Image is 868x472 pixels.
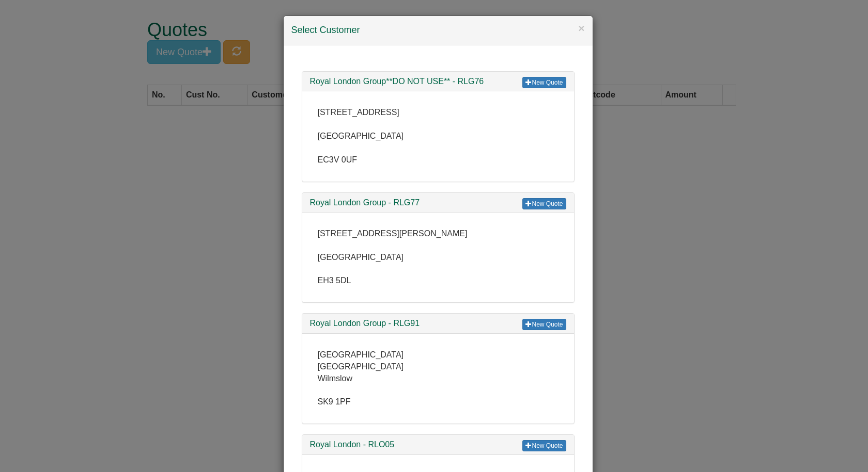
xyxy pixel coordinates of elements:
[522,198,566,209] a: New Quote
[318,155,357,164] span: EC3V 0UF
[578,23,584,34] button: ×
[318,253,404,262] span: [GEOGRAPHIC_DATA]
[310,198,566,207] h3: Royal London Group - RLG77
[318,397,351,406] span: SK9 1PF
[318,276,351,285] span: EH3 5DL
[310,77,566,86] h3: Royal London Group**DO NOT USE** - RLG76
[318,229,468,238] span: [STREET_ADDRESS][PERSON_NAME]
[318,108,399,117] span: [STREET_ADDRESS]
[310,440,566,449] h3: Royal London - RLO05
[318,362,404,371] span: [GEOGRAPHIC_DATA]
[310,319,566,328] h3: Royal London Group - RLG91
[522,319,566,330] a: New Quote
[522,440,566,451] a: New Quote
[318,374,353,383] span: Wilmslow
[318,350,404,359] span: [GEOGRAPHIC_DATA]
[291,24,585,37] h4: Select Customer
[318,132,404,140] span: [GEOGRAPHIC_DATA]
[522,77,566,88] a: New Quote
